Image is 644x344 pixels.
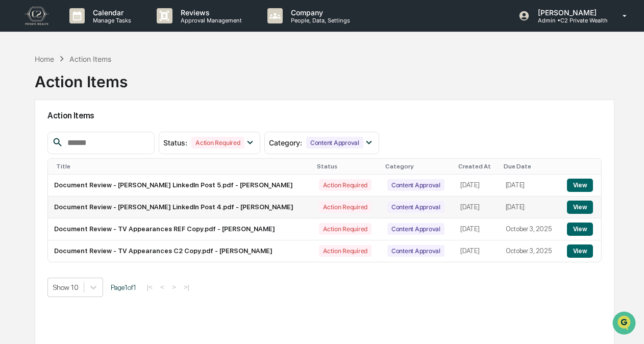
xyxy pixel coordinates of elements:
[172,17,247,24] p: Approval Management
[10,78,29,96] img: 1746055101610-c473b297-6a78-478c-a979-82029cc54cd1
[48,196,313,218] td: Document Review - [PERSON_NAME] LinkedIn Post 4.pdf - [PERSON_NAME]
[56,163,309,170] div: Title
[6,124,70,142] a: 🖐️Preclearance
[10,129,18,137] div: 🖐️
[102,173,123,180] span: Pylon
[181,283,192,291] button: >|
[567,181,593,189] a: View
[317,163,377,170] div: Status
[74,129,82,137] div: 🗄️
[387,245,444,257] div: Content Approval
[35,55,54,63] div: Home
[70,124,131,142] a: 🗄️Attestations
[10,21,186,37] p: How can we help?
[567,225,593,233] a: View
[306,137,363,149] div: Content Approval
[48,240,313,262] td: Document Review - TV Appearances C2 Copy.pdf - [PERSON_NAME]
[172,8,247,17] p: Reviews
[111,283,136,291] span: Page 1 of 1
[48,175,313,196] td: Document Review - [PERSON_NAME] LinkedIn Post 5.pdf - [PERSON_NAME]
[319,223,371,235] div: Action Required
[319,201,371,213] div: Action Required
[500,240,561,262] td: October 3, 2025
[20,148,64,158] span: Data Lookup
[269,138,302,147] span: Category :
[35,78,167,88] div: Start new chat
[567,203,593,211] a: View
[319,245,371,257] div: Action Required
[10,149,18,157] div: 🔎
[387,223,444,235] div: Content Approval
[567,179,593,192] button: View
[567,223,593,236] button: View
[454,240,499,262] td: [DATE]
[567,247,593,255] a: View
[84,128,127,138] span: Attestations
[454,196,499,218] td: [DATE]
[500,196,561,218] td: [DATE]
[500,218,561,240] td: October 3, 2025
[144,283,156,291] button: |<
[530,17,608,24] p: Admin • C2 Private Wealth
[458,163,495,170] div: Created At
[24,7,49,25] img: logo
[567,244,593,258] button: View
[35,88,129,96] div: We're available if you need us!
[157,283,167,291] button: <
[69,55,111,63] div: Action Items
[454,218,499,240] td: [DATE]
[504,163,557,170] div: Due Date
[283,8,355,17] p: Company
[85,17,136,24] p: Manage Tasks
[567,201,593,214] button: View
[174,81,186,93] button: Start new chat
[319,179,371,191] div: Action Required
[387,201,444,213] div: Content Approval
[47,111,602,120] h2: Action Items
[500,175,561,196] td: [DATE]
[169,283,179,291] button: >
[35,64,128,91] div: Action Items
[611,310,639,338] iframe: Open customer support
[283,17,355,24] p: People, Data, Settings
[387,179,444,191] div: Content Approval
[48,218,313,240] td: Document Review - TV Appearances REF Copy.pdf - [PERSON_NAME]
[385,163,450,170] div: Category
[20,128,66,138] span: Preclearance
[530,8,608,17] p: [PERSON_NAME]
[72,172,123,180] a: Powered byPylon
[454,175,499,196] td: [DATE]
[85,8,136,17] p: Calendar
[163,138,187,147] span: Status :
[6,143,68,162] a: 🔎Data Lookup
[191,137,244,149] div: Action Required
